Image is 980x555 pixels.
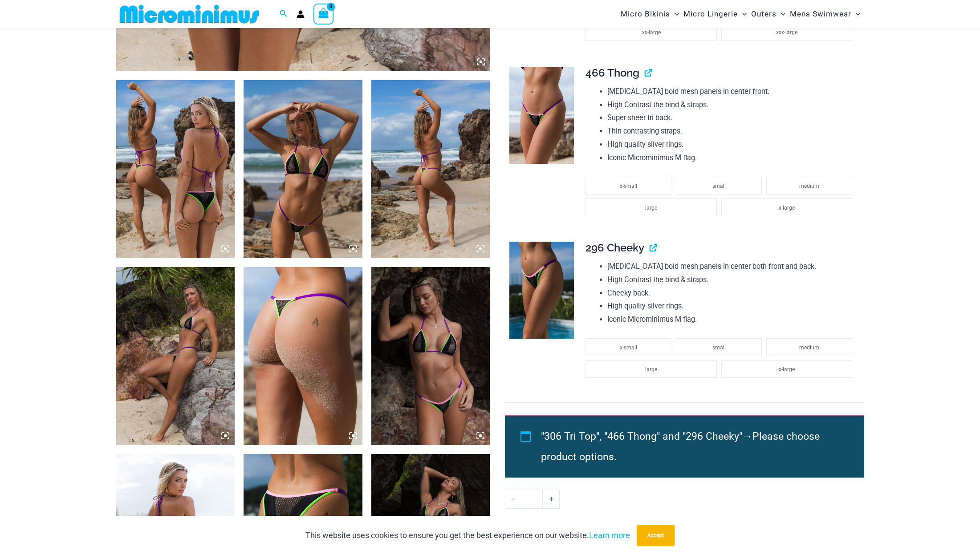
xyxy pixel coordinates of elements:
[116,4,263,24] img: MM SHOP LOGO FLAT
[751,3,777,25] span: Outers
[712,344,726,351] span: small
[766,338,852,356] li: medium
[586,66,639,79] span: 466 Thong
[738,3,747,25] span: Menu Toggle
[799,344,819,351] span: medium
[244,267,362,445] img: Reckless Neon Crush Black Neon 466 Thong
[607,138,857,151] li: High quality silver rings.
[586,360,716,378] li: large
[618,3,681,25] a: Micro BikinisMenu ToggleMenu Toggle
[509,67,574,164] img: Reckless Neon Crush Black Neon 466 Thong
[313,4,334,24] a: View Shopping Cart, empty
[586,241,644,254] span: 296 Cheeky
[607,313,857,326] li: Iconic Microminimus M flag.
[749,3,788,25] a: OutersMenu ToggleMenu Toggle
[777,3,785,25] span: Menu Toggle
[642,29,661,36] span: xx-large
[676,177,762,194] li: small
[607,98,857,112] li: High Contrast the bind & straps.
[721,360,852,378] li: x-large
[681,3,749,25] a: Micro LingerieMenu ToggleMenu Toggle
[509,242,574,339] img: Reckless Neon Crush Black Neon 296 Cheeky
[712,183,726,189] span: small
[116,80,235,258] img: Bottoms B
[676,338,762,356] li: small
[543,490,560,508] a: +
[776,29,797,36] span: xxx-large
[371,267,490,445] img: Reckless Neon Crush Black Neon 306 Tri Top 296 Cheeky
[607,125,857,138] li: Thin contrasting straps.
[779,366,795,373] span: x-large
[607,111,857,125] li: Super sheer tri back.
[589,531,630,540] a: Learn more
[371,80,490,258] img: Reckless Neon Crush Black Neon 306 Tri Top 466 Thong
[586,177,671,194] li: x-small
[505,490,522,508] a: -
[541,426,844,467] li: →
[621,3,670,25] span: Micro Bikinis
[766,177,852,194] li: medium
[617,1,864,27] nav: Site Navigation
[683,3,738,25] span: Micro Lingerie
[541,430,742,442] span: "306 Tri Top", "466 Thong" and "296 Cheeky"
[779,205,795,211] span: x-large
[244,80,362,258] img: Reckless Neon Crush Black Neon 306 Tri Top 466 Thong
[522,490,543,508] input: Product quantity
[851,3,860,25] span: Menu Toggle
[620,344,637,351] span: x-small
[620,183,637,189] span: x-small
[799,183,819,189] span: medium
[645,205,657,211] span: large
[607,300,857,313] li: High quality silver rings.
[297,10,305,18] a: Account icon link
[280,8,288,20] a: Search icon link
[607,287,857,300] li: Cheeky back.
[586,338,671,356] li: x-small
[116,267,235,445] img: Reckless Neon Crush Black Neon 306 Tri Top 466 Thong
[607,151,857,165] li: Iconic Microminimus M flag.
[645,366,657,373] span: large
[670,3,679,25] span: Menu Toggle
[305,529,630,542] p: This website uses cookies to ensure you get the best experience on our website.
[607,85,857,98] li: [MEDICAL_DATA] bold mesh panels in center front.
[721,23,852,41] li: xxx-large
[721,199,852,216] li: x-large
[788,3,862,25] a: Mens SwimwearMenu ToggleMenu Toggle
[637,525,675,546] button: Accept
[790,3,851,25] span: Mens Swimwear
[607,260,857,273] li: [MEDICAL_DATA] bold mesh panels in center both front and back.
[607,273,857,287] li: High Contrast the bind & straps.
[586,23,716,41] li: xx-large
[586,199,716,216] li: large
